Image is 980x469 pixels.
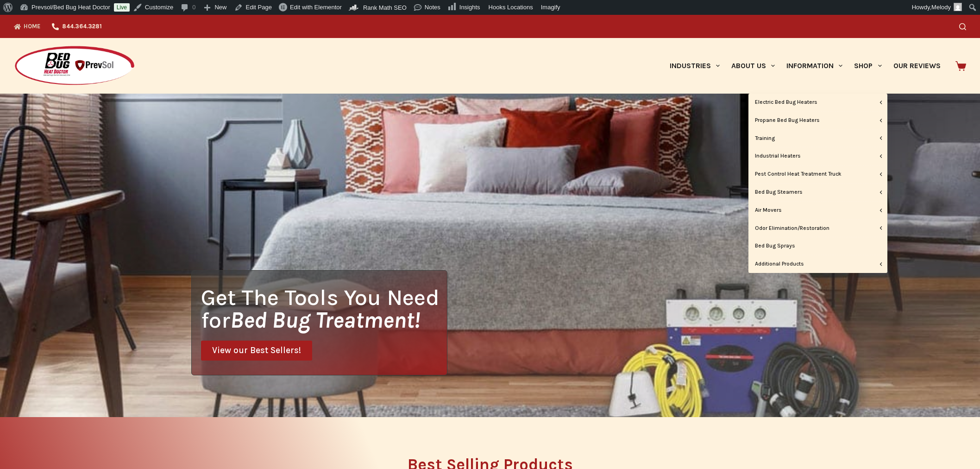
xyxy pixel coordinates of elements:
[748,147,887,165] a: Industrial Heaters
[363,4,407,11] span: Rank Math SEO
[14,45,135,87] img: Prevsol/Bed Bug Heat Doctor
[748,94,887,111] a: Electric Bed Bug Heaters
[664,38,946,94] nav: Primary
[230,307,420,333] i: Bed Bug Treatment!
[959,23,966,30] button: Search
[887,38,946,94] a: Our Reviews
[114,3,130,12] a: Live
[748,202,887,219] a: Air Movers
[664,38,725,94] a: Industries
[748,255,887,273] a: Additional Products
[748,165,887,183] a: Pest Control Heat Treatment Truck
[848,38,887,94] a: Shop
[748,112,887,129] a: Propane Bed Bug Heaters
[781,38,848,94] a: Information
[725,38,780,94] a: About Us
[748,220,887,237] a: Odor Elimination/Restoration
[748,184,887,201] a: Bed Bug Steamers
[46,15,107,38] a: 844.364.3281
[212,346,301,355] span: View our Best Sellers!
[748,237,887,255] a: Bed Bug Sprays
[290,4,342,11] span: Edit with Elementor
[14,15,107,38] nav: Top Menu
[931,4,951,11] span: Melody
[14,15,46,38] a: Home
[201,341,312,361] a: View our Best Sellers!
[748,130,887,147] a: Training
[201,286,447,331] h1: Get The Tools You Need for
